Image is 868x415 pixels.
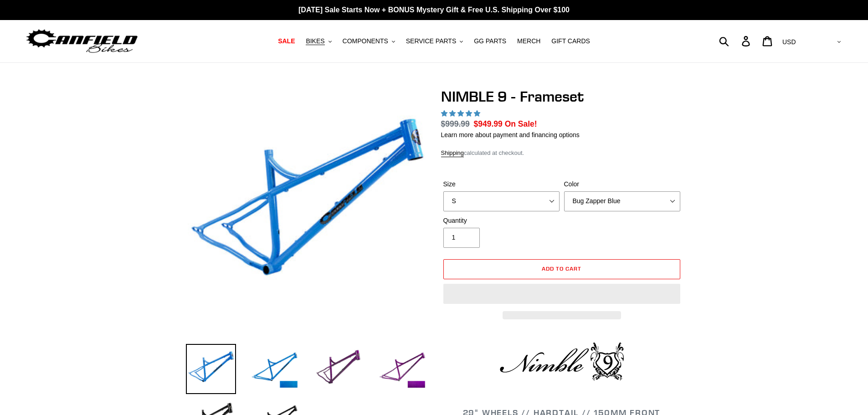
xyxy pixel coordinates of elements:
[343,37,388,45] span: COMPONENTS
[724,31,747,51] input: Search
[469,35,511,47] a: GG PARTS
[306,37,324,45] span: BIKES
[443,216,560,225] label: Quantity
[443,179,560,189] label: Size
[188,90,426,328] img: NIMBLE 9 - Frameset
[25,27,139,56] img: Canfield Bikes
[441,110,482,117] span: 4.89 stars
[186,344,236,394] img: Load image into Gallery viewer, NIMBLE 9 - Frameset
[377,344,427,394] img: Load image into Gallery viewer, NIMBLE 9 - Frameset
[441,131,580,138] a: Learn more about payment and financing options
[441,119,470,128] s: $999.99
[517,37,540,45] span: MERCH
[250,344,300,394] img: Load image into Gallery viewer, NIMBLE 9 - Frameset
[505,118,537,130] span: On Sale!
[547,35,595,47] a: GIFT CARDS
[313,344,364,394] img: Load image into Gallery viewer, NIMBLE 9 - Frameset
[513,35,545,47] a: MERCH
[542,265,581,272] span: Add to cart
[551,37,590,45] span: GIFT CARDS
[441,149,464,157] a: Shipping
[338,35,400,47] button: COMPONENTS
[406,37,456,45] span: SERVICE PARTS
[441,149,683,158] div: calculated at checkout.
[301,35,336,47] button: BIKES
[474,119,503,128] span: $949.99
[474,37,506,45] span: GG PARTS
[401,35,467,47] button: SERVICE PARTS
[564,179,680,189] label: Color
[278,37,295,45] span: SALE
[441,88,683,105] h1: NIMBLE 9 - Frameset
[443,259,680,279] button: Add to cart
[273,35,299,47] a: SALE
